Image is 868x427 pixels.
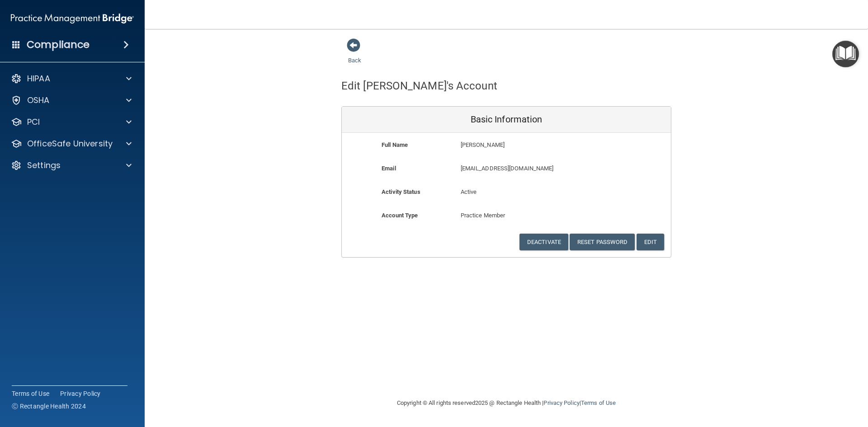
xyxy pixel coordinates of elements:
[27,138,113,149] p: OfficeSafe University
[27,38,90,51] h4: Compliance
[461,187,552,197] p: Active
[27,95,50,106] p: OSHA
[637,234,664,250] button: Edit
[27,73,50,84] p: HIPAA
[348,46,361,64] a: Back
[27,117,40,127] p: PCI
[11,117,132,127] a: PCI
[832,41,859,67] button: Open Resource Center
[543,399,579,406] a: Privacy Policy
[60,389,101,398] a: Privacy Policy
[342,107,671,133] div: Basic Information
[382,212,418,219] b: Account Type
[11,9,134,28] img: PMB logo
[461,163,605,174] p: [EMAIL_ADDRESS][DOMAIN_NAME]
[12,389,49,398] a: Terms of Use
[341,80,497,92] h4: Edit [PERSON_NAME]'s Account
[341,389,671,418] div: Copyright © All rights reserved 2025 @ Rectangle Health | |
[581,399,616,406] a: Terms of Use
[382,188,420,195] b: Activity Status
[382,165,396,172] b: Email
[519,234,568,250] button: Deactivate
[12,402,86,411] span: Ⓒ Rectangle Health 2024
[382,141,408,148] b: Full Name
[570,234,635,250] button: Reset Password
[11,95,132,106] a: OSHA
[11,160,132,171] a: Settings
[461,210,552,221] p: Practice Member
[11,73,132,84] a: HIPAA
[27,160,61,171] p: Settings
[461,140,605,150] p: [PERSON_NAME]
[11,138,132,149] a: OfficeSafe University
